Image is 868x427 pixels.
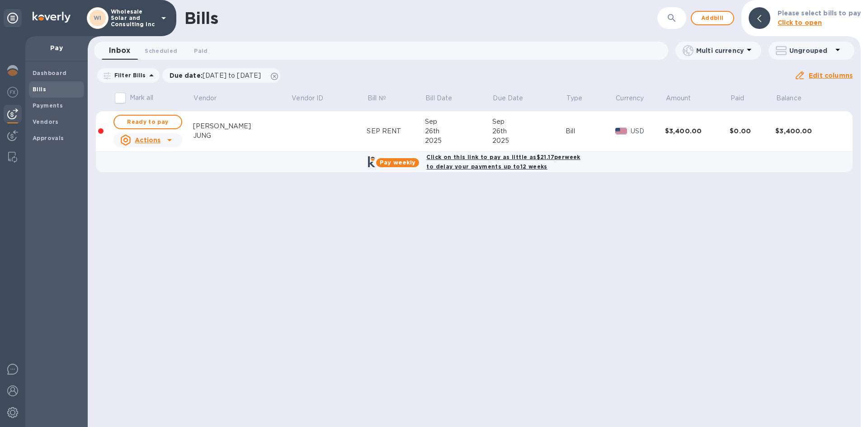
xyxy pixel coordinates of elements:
[615,128,627,134] img: USD
[425,94,464,103] span: Bill Date
[731,94,745,103] p: Paid
[809,72,853,79] u: Edit columns
[130,93,153,103] p: Mark all
[33,102,63,109] b: Payments
[616,94,644,103] p: Currency
[193,94,217,103] p: Vendor
[193,94,228,103] span: Vendor
[730,127,775,136] div: $0.00
[33,70,67,76] b: Dashboard
[425,127,492,136] div: 26th
[162,68,281,83] div: Due date:[DATE] to [DATE]
[367,127,425,136] div: SEP RENT
[145,46,177,56] span: Scheduled
[193,122,291,131] div: [PERSON_NAME]
[194,46,208,56] span: Paid
[135,136,160,144] u: Actions
[33,12,71,23] img: Logo
[425,136,492,145] div: 2025
[122,117,174,127] span: Ready to pay
[666,94,691,103] p: Amount
[776,94,802,103] p: Balance
[631,127,665,136] p: USD
[566,94,594,103] span: Type
[776,94,813,103] span: Balance
[492,127,566,136] div: 26th
[4,9,22,27] div: Unpin categories
[368,94,398,103] span: Bill №
[492,117,566,127] div: Sep
[666,94,703,103] span: Amount
[292,94,323,103] p: Vendor ID
[193,131,291,141] div: JUNG
[691,11,734,25] button: Addbill
[493,94,523,103] p: Due Date
[778,9,861,17] b: Please select bills to pay
[566,94,583,103] p: Type
[33,135,64,141] b: Approvals
[113,115,182,129] button: Ready to pay
[33,118,59,125] b: Vendors
[7,87,18,98] img: Foreign exchange
[380,159,415,166] b: Pay weekly
[665,127,730,136] div: $3,400.00
[566,127,615,136] div: Bill
[33,43,80,52] p: Pay
[775,127,840,136] div: $3,400.00
[203,72,261,79] span: [DATE] to [DATE]
[492,136,566,145] div: 2025
[425,117,492,127] div: Sep
[94,14,102,21] b: WI
[731,94,756,103] span: Paid
[789,46,832,55] p: Ungrouped
[426,154,580,170] b: Click on this link to pay as little as $21.17 per week to delay your payments up to 12 weeks
[778,19,822,26] b: Click to open
[292,94,335,103] span: Vendor ID
[368,94,386,103] p: Bill №
[699,13,726,23] span: Add bill
[33,86,46,93] b: Bills
[184,9,218,28] h1: Bills
[696,46,744,55] p: Multi currency
[425,94,452,103] p: Bill Date
[493,94,535,103] span: Due Date
[111,71,146,79] p: Filter Bills
[109,44,130,57] span: Inbox
[111,9,156,28] p: Wholesale Solar and Consulting Inc
[170,71,266,80] p: Due date :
